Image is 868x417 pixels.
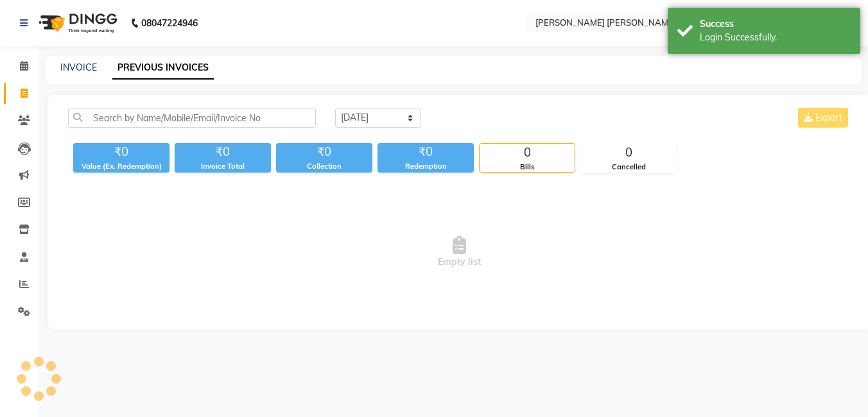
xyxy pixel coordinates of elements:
div: Invoice Total [175,161,271,172]
div: Bills [480,162,575,173]
div: 0 [581,144,676,162]
div: Success [700,17,851,31]
div: ₹0 [73,143,169,161]
img: logo [33,5,121,41]
span: Empty list [68,188,851,316]
a: PREVIOUS INVOICES [112,56,214,80]
div: Collection [276,161,372,172]
div: ₹0 [378,143,474,161]
b: 08047224946 [141,5,198,41]
div: Redemption [378,161,474,172]
input: Search by Name/Mobile/Email/Invoice No [68,108,316,128]
div: ₹0 [175,143,271,161]
div: 0 [480,144,575,162]
a: INVOICE [60,62,97,73]
div: Login Successfully. [700,31,851,44]
div: Value (Ex. Redemption) [73,161,169,172]
div: Cancelled [581,162,676,173]
div: ₹0 [276,143,372,161]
